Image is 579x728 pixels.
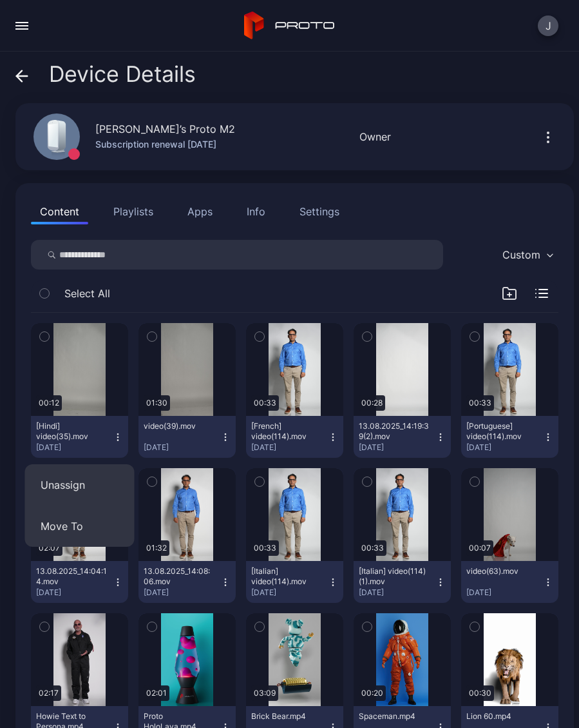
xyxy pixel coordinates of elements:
[466,587,543,598] div: [DATE]
[144,566,214,587] div: 13.08.2025_14:08:06.mov
[359,129,391,144] div: Owner
[251,711,322,722] div: Brick Bear.mp4
[25,464,135,506] button: Unassign
[299,204,339,219] div: Settings
[354,561,451,603] button: [Italian] video(114)(1).mov[DATE]
[251,442,328,453] div: [DATE]
[138,416,236,458] button: video(39).mov[DATE]
[246,561,343,603] button: [Italian] video(114).mov[DATE]
[359,421,430,442] div: 13.08.2025_14:19:39(2).mov
[538,15,558,36] button: J
[359,442,435,453] div: [DATE]
[144,421,214,431] div: video(39).mov
[36,566,107,587] div: 13.08.2025_14:04:14.mov
[31,199,88,224] button: Content
[238,199,274,224] button: Info
[466,711,537,722] div: Lion 60.mp4
[64,286,110,301] span: Select All
[36,587,113,598] div: [DATE]
[25,506,135,547] button: Move To
[49,62,196,86] span: Device Details
[359,566,430,587] div: [Italian] video(114)(1).mov
[496,240,558,270] button: Custom
[466,442,543,453] div: [DATE]
[95,137,235,152] div: Subscription renewal [DATE]
[144,587,220,598] div: [DATE]
[251,421,322,442] div: [French] video(114).mov
[461,416,558,458] button: [Portuguese] video(114).mov[DATE]
[144,442,220,453] div: [DATE]
[36,421,107,442] div: [Hindi] video(35).mov
[466,566,537,576] div: video(63).mov
[95,121,235,137] div: [PERSON_NAME]’s Proto M2
[290,199,348,224] button: Settings
[138,561,236,603] button: 13.08.2025_14:08:06.mov[DATE]
[31,416,128,458] button: [Hindi] video(35).mov[DATE]
[251,566,322,587] div: [Italian] video(114).mov
[502,248,540,261] div: Custom
[359,587,435,598] div: [DATE]
[359,711,430,722] div: Spaceman.mp4
[246,416,343,458] button: [French] video(114).mov[DATE]
[466,421,537,442] div: [Portuguese] video(114).mov
[247,204,265,219] div: Info
[178,199,222,224] button: Apps
[36,442,113,453] div: [DATE]
[251,587,328,598] div: [DATE]
[354,416,451,458] button: 13.08.2025_14:19:39(2).mov[DATE]
[31,561,128,603] button: 13.08.2025_14:04:14.mov[DATE]
[461,561,558,603] button: video(63).mov[DATE]
[104,199,162,224] button: Playlists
